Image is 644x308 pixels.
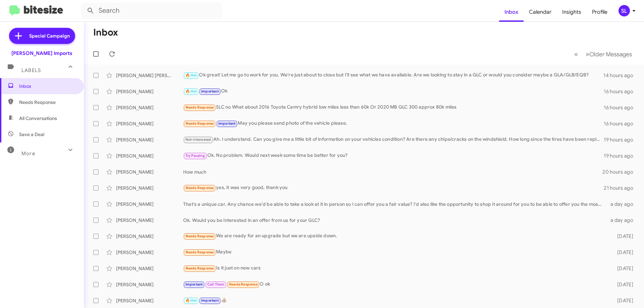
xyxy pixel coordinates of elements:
div: [PERSON_NAME] [116,265,183,272]
span: Needs Response [185,121,214,126]
div: [PERSON_NAME] [116,185,183,191]
span: Older Messages [589,51,632,58]
div: Ok great! Let me go to work for you. We're just about to close but I'll see what we have availabl... [183,71,603,79]
div: O ok [183,281,606,288]
span: Needs Response [185,266,214,270]
span: All Conversations [19,115,57,122]
div: May you please send photo of the vehicle please. [183,120,604,127]
div: [PERSON_NAME] [116,297,183,304]
span: Special Campaign [29,33,70,39]
span: Needs Response [185,250,214,254]
div: [PERSON_NAME] [116,233,183,240]
span: Needs Response [185,186,214,190]
div: Is it just on new cars [183,264,606,272]
div: [PERSON_NAME] [116,249,183,256]
input: Search [81,3,222,19]
span: Important [201,89,219,94]
div: 16 hours ago [604,120,639,127]
button: Next [582,47,636,61]
div: 👍🏽 [183,297,606,304]
div: Ok [183,87,604,95]
div: Maybe [183,248,606,256]
div: We are ready for an upgrade but we are upside down. [183,232,606,240]
span: » [586,50,589,58]
div: [DATE] [606,249,639,256]
nav: Page navigation example [571,47,636,61]
div: [PERSON_NAME] [116,136,183,143]
div: [PERSON_NAME] [116,120,183,127]
div: [DATE] [606,297,639,304]
span: Important [185,282,203,287]
div: Ok. No problem. Would next week some time be better for you? [183,152,604,160]
a: Special Campaign [9,28,75,44]
div: [PERSON_NAME] [116,169,183,175]
span: Call Them [207,282,225,287]
div: Ah. I understand. Can you give me a little bit of information on your vehicles condition? Are the... [183,136,604,143]
div: 21 hours ago [604,185,639,191]
div: [PERSON_NAME] [116,281,183,288]
div: 19 hours ago [604,136,639,143]
div: [DATE] [606,265,639,272]
button: SL [613,5,637,16]
span: Not-Interested [185,137,211,142]
span: Needs Response [229,282,258,287]
div: SLC no What about 2016 Toyota Camry hybrid low miles less than 60k Or 2020 MB GLC 300 approx 80k ... [183,104,604,111]
div: [PERSON_NAME] [PERSON_NAME] [116,72,183,79]
span: Important [201,298,219,303]
span: Labels [21,67,41,73]
div: 14 hours ago [603,72,639,79]
div: How much [183,169,602,175]
h1: Inbox [93,27,118,38]
div: [DATE] [606,233,639,240]
span: 🔥 Hot [185,73,197,77]
a: Profile [587,2,613,22]
div: Ok. Would you be interested in an offer from us for your GLC? [183,217,606,224]
span: Save a Deal [19,131,44,138]
div: 19 hours ago [604,152,639,159]
span: Important [218,121,236,126]
span: « [574,50,578,58]
div: a day ago [606,201,639,207]
div: 16 hours ago [604,88,639,95]
div: yes, it was very good, thank you [183,184,604,192]
span: Needs Response [185,105,214,110]
div: [PERSON_NAME] [116,201,183,207]
div: [DATE] [606,281,639,288]
a: Insights [557,2,587,22]
button: Previous [570,47,582,61]
div: [PERSON_NAME] [116,88,183,95]
span: 🔥 Hot [185,89,197,94]
div: [PERSON_NAME] [116,104,183,111]
span: Inbox [19,83,76,89]
span: 🔥 Hot [185,298,197,303]
span: Needs Response [19,99,76,106]
span: More [21,150,35,157]
div: [PERSON_NAME] Imports [11,50,72,57]
div: 20 hours ago [602,169,639,175]
div: [PERSON_NAME] [116,152,183,159]
a: Inbox [499,2,524,22]
span: Try Pausing [185,153,205,158]
div: That's a unique car. Any chance we'd be able to take a look at it in person so I can offer you a ... [183,201,606,207]
div: a day ago [606,217,639,224]
span: Needs Response [185,234,214,238]
a: Calendar [524,2,557,22]
div: [PERSON_NAME] [116,217,183,224]
div: 16 hours ago [604,104,639,111]
div: SL [619,5,630,16]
